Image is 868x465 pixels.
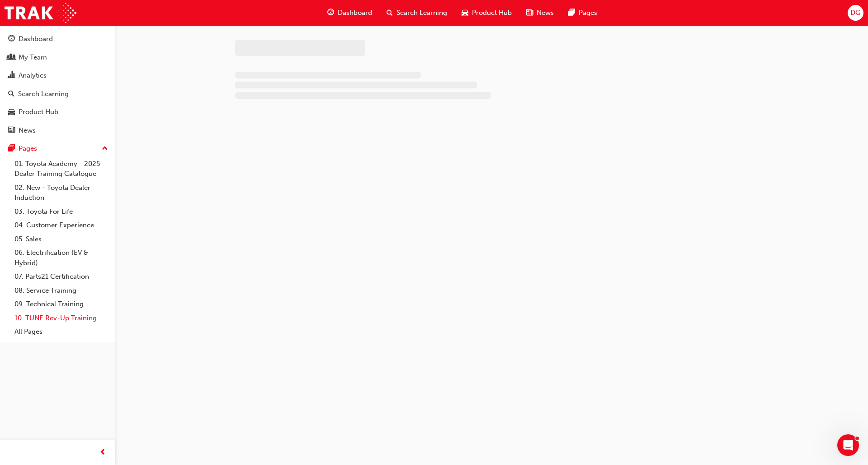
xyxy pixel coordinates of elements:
[11,297,112,311] a: 09. Technical Training
[19,143,37,154] div: Pages
[8,72,15,80] span: chart-icon
[4,31,112,47] a: Dashboard
[327,7,334,18] span: guage-icon
[837,434,859,456] iframe: Intercom live chat
[4,140,112,157] button: Pages
[320,4,379,22] a: guage-iconDashboard
[19,70,47,81] div: Analytics
[11,205,112,219] a: 03. Toyota For Life
[11,232,112,246] a: 05. Sales
[8,90,14,98] span: search-icon
[11,270,112,284] a: 07. Parts21 Certification
[8,145,15,153] span: pages-icon
[4,104,112,120] a: Product Hub
[8,54,15,62] span: people-icon
[561,4,604,22] a: pages-iconPages
[11,218,112,232] a: 04. Customer Experience
[537,8,554,18] span: News
[850,8,860,18] span: DG
[462,7,468,18] span: car-icon
[519,4,561,22] a: news-iconNews
[848,5,863,21] button: DG
[8,35,15,43] span: guage-icon
[11,157,112,181] a: 01. Toyota Academy - 2025 Dealer Training Catalogue
[387,7,393,18] span: search-icon
[102,143,108,155] span: up-icon
[4,29,112,140] button: DashboardMy TeamAnalyticsSearch LearningProduct HubNews
[11,181,112,205] a: 02. New - Toyota Dealer Induction
[19,125,36,136] div: News
[99,447,106,458] span: prev-icon
[8,127,15,135] span: news-icon
[338,8,372,18] span: Dashboard
[4,49,112,66] a: My Team
[396,8,447,18] span: Search Learning
[19,34,53,44] div: Dashboard
[18,89,69,99] div: Search Learning
[579,8,597,18] span: Pages
[379,4,454,22] a: search-iconSearch Learning
[8,108,15,116] span: car-icon
[4,86,112,102] a: Search Learning
[11,325,112,339] a: All Pages
[472,8,512,18] span: Product Hub
[11,246,112,270] a: 06. Electrification (EV & Hybrid)
[4,67,112,84] a: Analytics
[454,4,519,22] a: car-iconProduct Hub
[19,107,58,117] div: Product Hub
[19,52,47,63] div: My Team
[11,284,112,298] a: 08. Service Training
[568,7,575,18] span: pages-icon
[526,7,533,18] span: news-icon
[4,122,112,139] a: News
[11,311,112,325] a: 10. TUNE Rev-Up Training
[5,3,76,23] img: Trak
